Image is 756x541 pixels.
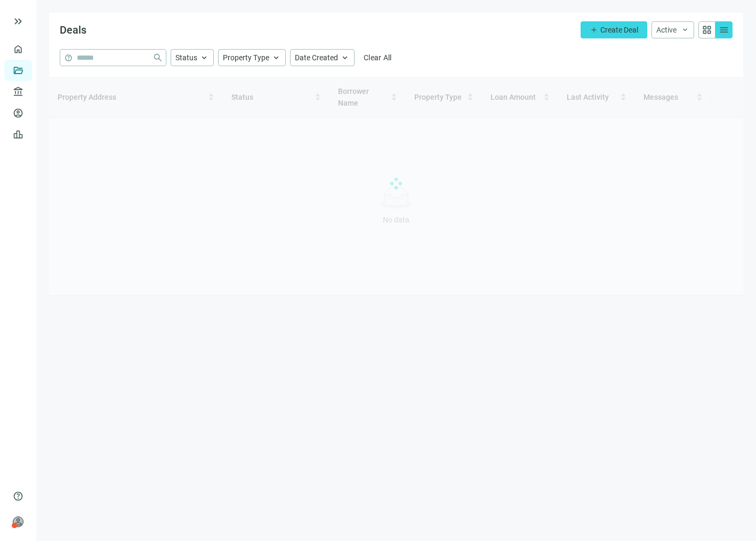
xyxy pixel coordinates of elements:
[364,53,392,62] span: Clear All
[65,54,73,62] span: help
[12,15,25,28] button: keyboard_double_arrow_right
[175,53,197,62] span: Status
[681,26,689,34] span: keyboard_arrow_down
[13,86,20,97] span: account_balance
[656,26,677,34] span: Active
[702,25,712,35] span: grid_view
[652,21,694,38] button: Activekeyboard_arrow_down
[295,53,338,62] span: Date Created
[359,49,397,66] button: Clear All
[590,26,598,34] span: add
[581,21,647,38] button: addCreate Deal
[271,53,281,62] span: keyboard_arrow_up
[13,491,23,502] span: help
[13,516,23,527] span: person
[340,53,350,62] span: keyboard_arrow_up
[199,53,209,62] span: keyboard_arrow_up
[223,53,269,62] span: Property Type
[719,25,729,35] span: menu
[600,26,638,34] span: Create Deal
